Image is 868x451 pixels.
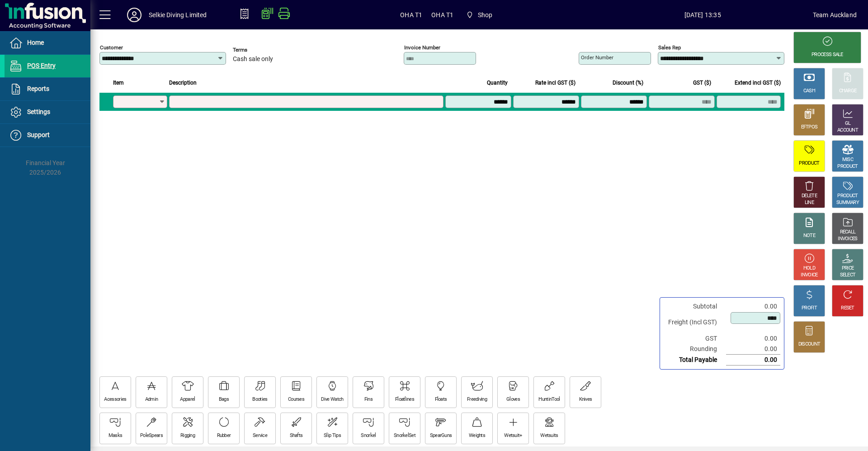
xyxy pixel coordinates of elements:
div: CHARGE [839,88,857,95]
div: Floatlines [395,396,414,403]
div: RECALL [840,229,856,236]
div: CASH [803,88,815,95]
div: SpearGuns [430,432,452,439]
div: Apparel [180,396,195,403]
span: Support [27,131,50,138]
div: Selkie Diving Limited [149,8,207,22]
a: Settings [5,101,90,123]
div: Wetsuits [540,432,558,439]
td: 0.00 [726,355,780,366]
span: Terms [233,47,287,53]
div: MISC [842,157,853,163]
div: Floats [435,396,447,403]
div: Weights [469,432,485,439]
div: Acessories [104,396,126,403]
span: Item [113,78,124,88]
div: INVOICE [801,272,817,279]
div: Wetsuit+ [504,432,522,439]
div: PRODUCT [799,160,819,167]
div: Rigging [180,432,195,439]
div: SELECT [840,272,856,279]
div: HuntinTool [538,396,560,403]
div: Slip Tips [324,432,341,439]
span: Description [169,78,197,88]
div: LINE [805,199,814,206]
mat-label: Order number [581,54,613,61]
div: GL [845,120,851,127]
span: OHA T1 [400,8,422,22]
mat-label: Invoice number [404,44,440,51]
div: Fins [364,396,373,403]
div: Service [253,432,267,439]
div: ACCOUNT [837,127,858,134]
div: PROFIT [802,305,817,312]
div: Knives [579,396,592,403]
button: Profile [120,7,149,23]
span: Shop [478,8,493,22]
div: Bags [219,396,229,403]
div: HOLD [803,265,815,272]
span: POS Entry [27,62,56,69]
div: SnorkelSet [394,432,415,439]
div: PRICE [842,265,854,272]
span: Discount (%) [613,78,643,88]
div: EFTPOS [801,124,818,131]
span: OHA T1 [431,8,453,22]
div: SUMMARY [836,199,859,206]
div: PoleSpears [140,432,163,439]
span: Home [27,39,44,46]
span: GST ($) [693,78,711,88]
div: NOTE [803,233,815,239]
div: Rubber [217,432,231,439]
div: DELETE [802,193,817,199]
td: Freight (Incl GST) [664,312,726,333]
div: PRODUCT [837,193,858,199]
mat-label: Sales rep [658,44,681,51]
span: Cash sale only [233,56,273,63]
a: Support [5,124,90,147]
td: 0.00 [726,301,780,312]
span: Quantity [487,78,508,88]
div: Team Auckland [813,8,857,22]
div: Dive Watch [321,396,343,403]
div: Masks [108,432,123,439]
td: Total Payable [664,355,726,366]
a: Reports [5,78,90,100]
div: RESET [841,305,854,312]
td: GST [664,333,726,344]
span: Settings [27,108,50,115]
span: [DATE] 13:35 [593,8,813,22]
div: DISCOUNT [798,341,820,348]
td: 0.00 [726,344,780,355]
a: Home [5,32,90,54]
div: PROCESS SALE [811,52,843,58]
td: Rounding [664,344,726,355]
td: Subtotal [664,301,726,312]
div: INVOICES [838,236,857,242]
span: Rate incl GST ($) [535,78,576,88]
div: Gloves [506,396,520,403]
div: Freediving [467,396,487,403]
span: Shop [462,7,496,23]
div: Admin [145,396,158,403]
td: 0.00 [726,333,780,344]
div: Courses [288,396,304,403]
div: Shafts [290,432,303,439]
span: Reports [27,85,49,92]
div: Booties [252,396,267,403]
span: Extend incl GST ($) [735,78,781,88]
div: PRODUCT [837,163,858,170]
mat-label: Customer [100,44,123,51]
div: Snorkel [361,432,376,439]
